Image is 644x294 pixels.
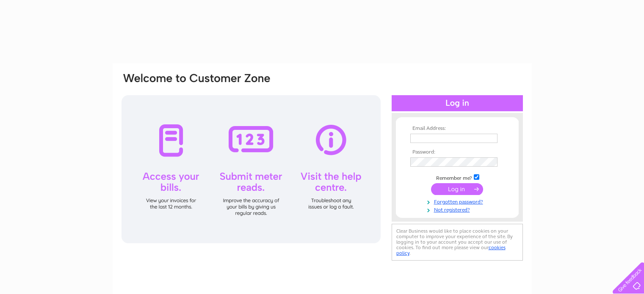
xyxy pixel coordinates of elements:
a: Not registered? [410,205,506,213]
a: Forgotten password? [410,197,506,205]
input: Submit [431,183,483,195]
a: cookies policy [396,245,506,256]
th: Email Address: [408,126,506,132]
div: Clear Business would like to place cookies on your computer to improve your experience of the sit... [392,224,523,261]
th: Password: [408,149,506,155]
td: Remember me? [408,173,506,181]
